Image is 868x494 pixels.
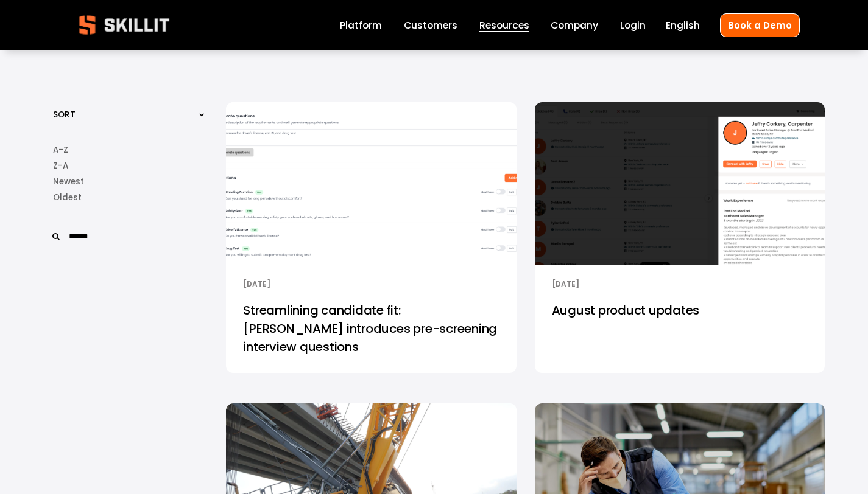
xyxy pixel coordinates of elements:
span: A-Z [53,144,68,157]
a: Alphabetical [53,158,204,173]
img: Streamlining candidate fit: Skillit introduces pre-screening interview questions [225,102,518,266]
span: Z-A [53,159,68,173]
a: Login [620,17,646,33]
a: Customers [404,17,457,33]
time: [DATE] [243,279,270,289]
div: language picker [666,17,700,33]
span: Oldest [53,191,82,204]
span: English [666,18,700,32]
a: Date [53,190,204,206]
span: Newest [53,175,84,189]
span: Sort [53,110,76,121]
a: August product updates [535,291,825,373]
a: Platform [340,17,382,33]
span: Resources [479,18,529,32]
a: Book a Demo [720,13,800,37]
a: Streamlining candidate fit: [PERSON_NAME] introduces pre-screening interview questions [226,291,516,373]
a: Company [551,17,598,33]
a: Alphabetical [53,142,204,158]
a: folder dropdown [479,17,529,33]
img: August product updates [533,102,826,266]
img: Skillit [69,7,180,43]
a: Date [53,173,204,189]
time: [DATE] [552,279,579,289]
